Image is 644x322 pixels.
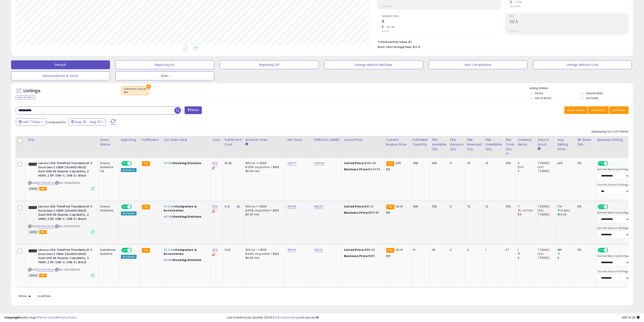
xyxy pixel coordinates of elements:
[382,15,500,18] span: Ordered Items
[287,248,296,252] a: 185.00
[450,138,463,151] div: FBA inbound Qty
[28,205,95,233] div: ASIN:
[560,209,570,212] small: (5.88%)
[121,138,138,142] div: Repricing
[245,256,282,260] div: $0.30 min
[429,60,528,69] button: Non Competitive
[577,161,592,165] div: 0%
[538,256,555,260] div: 7 (100%)
[609,106,629,114] button: Actions
[116,71,214,80] button: Main
[486,205,500,209] div: 12
[212,248,218,252] a: N/A
[173,215,201,219] span: Docking Stations
[4,316,77,320] div: seller snap | |
[467,248,480,252] div: 0
[28,187,39,191] span: All listings currently available for purchase on Amazon
[122,205,127,209] span: ON
[597,270,629,273] label: Quantity Discount Strategy:
[38,161,92,179] b: Lenovo USA ThinkPad Thunderbolt 3 Dock Gen 2 135W (40AN0135US) Dual UHD 4K Display Capability, 2 ...
[622,315,640,320] span: 2025-09-8 16:28 GMT
[100,161,116,173] div: Solara Solutions CA
[142,248,150,253] small: FBA
[164,204,197,213] span: Computers & Accessories
[467,138,482,151] div: FBA Reserved Qty
[597,227,629,230] label: Quantity Discount Strategy:
[245,252,282,256] div: 8.00% on portion > $100
[413,138,428,147] div: Fulfillable Quantity
[577,138,594,147] div: BB Share 24h.
[510,30,519,33] small: Prev: N/A
[23,120,40,124] span: Last 7 Days
[344,161,364,165] b: Listed Price:
[164,248,197,256] span: Computers & Accessories
[68,118,106,126] button: Aug-25 - Aug-31
[518,256,536,260] div: 0
[164,258,207,262] p: in
[37,181,54,185] a: B07M6S81CM
[11,71,110,80] button: Deactivated & In Stock
[384,25,395,29] small: -85.19%
[588,106,609,114] button: Columns
[39,230,47,234] span: FBA
[142,138,160,142] div: Fulfillment
[100,248,116,256] div: DataWave Systems
[382,5,392,8] small: Prev: $0.00
[557,213,575,217] div: 164.33
[173,258,201,262] span: Docking Stations
[131,205,138,209] span: OFF
[19,294,51,298] span: Show: entries
[344,211,381,215] div: $159.95
[521,209,533,212] small: (-87.04%)
[533,60,632,69] button: Listings without Cost
[28,274,39,277] span: All listings currently available for purchase on Amazon
[164,215,171,219] span: #129
[227,316,640,320] div: Last InventoryLab Update: [DATE], not synced.
[122,162,127,165] span: ON
[27,138,96,142] div: Title
[4,315,21,320] strong: Copyright
[538,138,554,147] div: Days In Stock
[564,106,587,114] button: Save View
[413,205,426,209] div: 268
[577,205,592,209] div: 8%
[382,19,500,25] h2: 8
[131,162,138,165] span: OFF
[598,248,604,252] span: ON
[557,138,574,151] div: Avg Selling Price
[146,84,151,89] button: ×
[597,211,629,214] label: Business Repricing Strategy:
[275,315,300,320] a: 276 active listings
[538,248,555,252] div: 7 (100%)
[344,167,368,171] b: Business Price:
[518,205,536,209] div: 7
[225,138,242,147] div: Fulfillment Cost
[75,120,100,124] span: Aug-25 - Aug-31
[450,205,462,209] div: 0
[287,138,310,142] div: Min Price
[386,161,394,166] small: FBA
[164,204,173,209] span: #1,314
[164,138,208,142] div: Cur Sales Rank
[344,254,381,258] div: $185
[164,258,171,262] span: #129
[124,91,147,94] div: fba
[164,248,173,252] span: #1,314
[530,86,633,90] p: Listing States:
[467,161,480,165] div: 72
[38,315,57,320] a: Terms of Use
[432,248,445,252] div: 26
[23,88,40,94] h5: Listings
[512,1,522,4] small: -77.17%
[597,255,629,258] label: Business Repricing Strategy:
[185,106,202,114] button: Filters
[28,205,37,211] img: 211ADxJaPkL._SL40_.jpg
[607,162,615,165] span: OFF
[245,248,282,252] div: 15% for <= $100
[538,165,544,169] small: (0%)
[16,118,46,126] button: Last 7 Days
[378,40,408,44] b: Total Inventory Value:
[591,108,605,112] span: Columns
[557,256,575,260] div: 0
[324,60,423,69] button: Listings without Min/Max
